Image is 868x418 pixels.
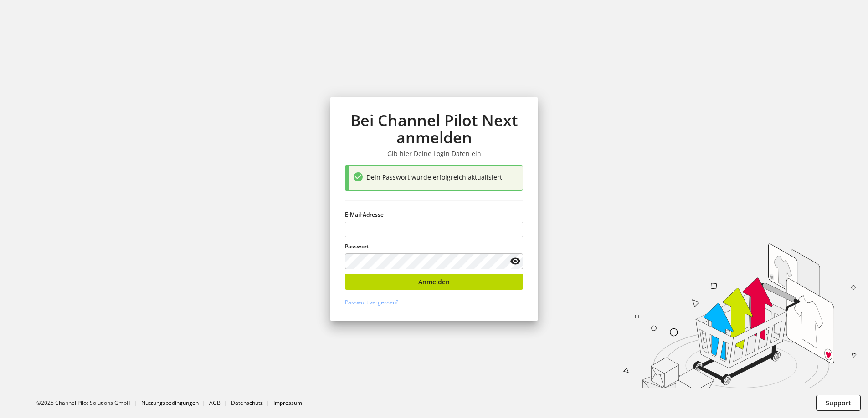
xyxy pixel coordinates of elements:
h1: Bei Channel Pilot Next anmelden [345,111,523,146]
span: E-Mail-Adresse [345,211,384,218]
a: Nutzungsbedingungen [141,399,199,407]
a: AGB [209,399,221,407]
span: Support [826,398,851,408]
h3: Gib hier Deine Login Daten ein [345,150,523,158]
span: Passwort [345,242,369,250]
span: Anmelden [418,277,450,287]
a: Passwort vergessen? [345,298,398,306]
li: ©2025 Channel Pilot Solutions GmbH [36,399,141,407]
div: Dein Passwort wurde erfolgreich aktualisiert. [366,172,519,184]
a: Impressum [273,399,302,407]
a: Datenschutz [231,399,263,407]
button: Support [816,395,861,411]
button: Anmelden [345,274,523,290]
